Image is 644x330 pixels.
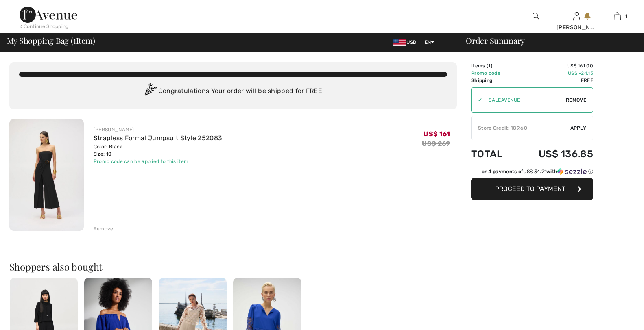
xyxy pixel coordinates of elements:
div: < Continue Shopping [20,23,69,30]
img: Congratulation2.svg [142,83,158,100]
div: [PERSON_NAME] [557,23,596,32]
a: Sign In [573,12,580,20]
td: US$ -24.15 [516,69,593,77]
div: Order Summary [456,37,639,45]
div: Remove [94,225,114,232]
span: US$ 161 [424,130,450,138]
div: [PERSON_NAME] [94,126,222,133]
a: Strapless Formal Jumpsuit Style 252083 [94,134,222,142]
img: search the website [533,11,539,21]
td: Items ( ) [471,62,516,69]
span: Remove [566,96,586,104]
div: Congratulations! Your order will be shipped for FREE! [19,83,447,100]
span: Apply [570,124,587,132]
span: My Shopping Bag ( Item) [7,37,95,45]
span: 1 [625,13,627,20]
div: or 4 payments of with [482,168,593,175]
img: Strapless Formal Jumpsuit Style 252083 [9,119,84,231]
td: Promo code [471,69,516,77]
img: My Info [573,11,580,21]
div: Store Credit: 189.60 [472,124,570,132]
span: 1 [73,35,76,45]
span: USD [393,39,419,45]
img: 1ère Avenue [20,7,77,23]
span: EN [425,39,435,45]
div: Promo code can be applied to this item [94,158,222,165]
h2: Shoppers also bought [9,262,457,271]
s: US$ 269 [422,140,450,148]
td: Free [516,77,593,84]
div: Color: Black Size: 10 [94,143,222,158]
input: Promo code [482,88,566,112]
td: Total [471,140,516,168]
img: My Bag [614,11,621,21]
img: US Dollar [393,39,406,46]
td: US$ 161.00 [516,62,593,69]
div: ✔ [472,96,482,104]
button: Proceed to Payment [471,178,593,200]
td: US$ 136.85 [516,140,593,168]
span: Proceed to Payment [495,185,565,193]
span: 1 [488,63,491,69]
td: Shipping [471,77,516,84]
img: Sezzle [557,168,587,175]
span: US$ 34.21 [523,169,546,174]
div: or 4 payments ofUS$ 34.21withSezzle Click to learn more about Sezzle [471,168,593,178]
a: 1 [597,11,637,21]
